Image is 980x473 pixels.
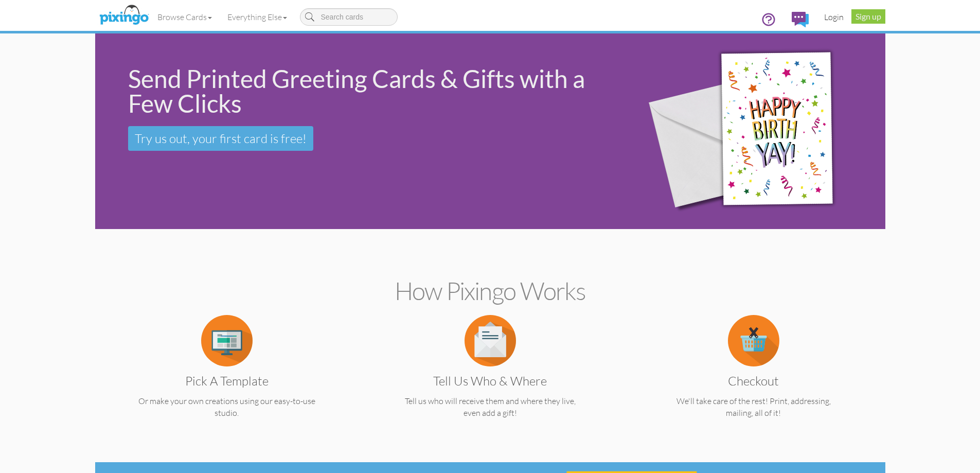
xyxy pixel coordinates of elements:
p: Or make your own creations using our easy-to-use studio. [115,395,338,419]
h3: Pick a Template [123,374,331,388]
img: item.alt [728,315,779,366]
h2: How Pixingo works [113,277,867,305]
img: item.alt [201,315,253,366]
input: Search cards [300,8,398,26]
img: comments.svg [792,12,809,27]
img: pixingo logo [97,3,151,28]
a: Try us out, your first card is free! [128,126,313,151]
a: Sign up [851,9,885,24]
a: Everything Else [220,4,295,30]
a: Checkout We'll take care of the rest! Print, addressing, mailing, all of it! [642,335,865,419]
img: 942c5090-71ba-4bfc-9a92-ca782dcda692.png [630,19,879,244]
a: Login [816,4,851,30]
h3: Tell us Who & Where [386,374,594,388]
img: item.alt [465,315,516,366]
h3: Checkout [650,374,858,388]
a: Tell us Who & Where Tell us who will receive them and where they live, even add a gift! [379,335,602,419]
div: Send Printed Greeting Cards & Gifts with a Few Clicks [128,66,614,116]
a: Browse Cards [150,4,220,30]
p: Tell us who will receive them and where they live, even add a gift! [379,395,602,419]
a: Pick a Template Or make your own creations using our easy-to-use studio. [115,335,338,419]
p: We'll take care of the rest! Print, addressing, mailing, all of it! [642,395,865,419]
span: Try us out, your first card is free! [135,131,307,146]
